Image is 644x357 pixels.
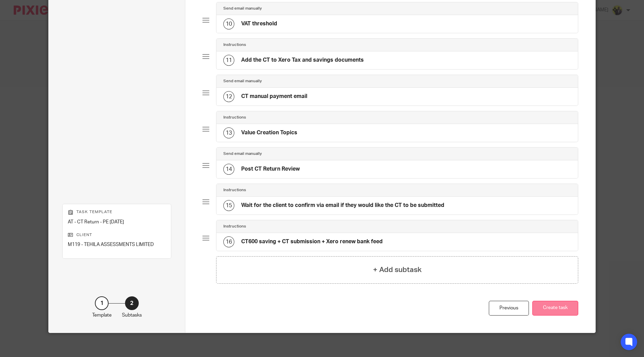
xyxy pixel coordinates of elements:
[68,232,166,238] p: Client
[223,127,234,138] div: 13
[223,164,234,175] div: 14
[68,241,166,248] p: M119 - TEHILA ASSESSMENTS LIMITED
[122,312,142,319] p: Subtasks
[489,301,529,316] div: Previous
[223,200,234,211] div: 15
[68,209,166,215] p: Task template
[223,6,262,11] h4: Send email manually
[241,20,277,27] h4: VAT threshold
[223,55,234,66] div: 11
[223,91,234,102] div: 12
[241,165,300,173] h4: Post CT Return Review
[223,78,262,84] h4: Send email manually
[241,129,297,136] h4: Value Creation Topics
[241,93,307,100] h4: CT manual payment email
[241,57,364,64] h4: Add the CT to Xero Tax and savings documents
[125,296,139,310] div: 2
[241,238,383,245] h4: CT600 saving + CT submission + Xero renew bank feed
[223,151,262,157] h4: Send email manually
[223,115,246,120] h4: Instructions
[373,264,422,275] h4: + Add subtask
[95,296,109,310] div: 1
[92,312,112,319] p: Template
[223,19,234,29] div: 10
[223,42,246,48] h4: Instructions
[223,187,246,193] h4: Instructions
[532,301,578,316] button: Create task
[223,224,246,229] h4: Instructions
[68,219,166,225] p: AT - CT Return - PE [DATE]
[241,202,444,209] h4: Wait for the client to confirm via email if they would like the CT to be submitted
[223,236,234,247] div: 16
